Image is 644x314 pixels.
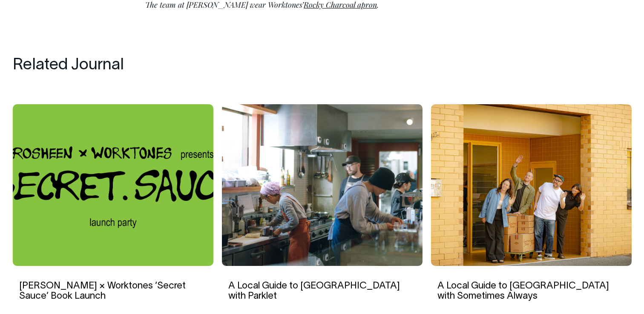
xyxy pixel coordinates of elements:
a: [PERSON_NAME] × Worktones ‘Secret Sauce’ Book Launch [19,282,186,300]
a: A Local Guide to [GEOGRAPHIC_DATA] with Sometimes Always [437,282,609,300]
img: A Local Guide to Adelaide with Sometimes Always [431,104,632,266]
img: Rosheen Kaul × Worktones ‘Secret Sauce’ Book Launch [13,104,213,266]
a: A Local Guide to [GEOGRAPHIC_DATA] with Parklet [228,282,400,300]
img: A Local Guide to Tokyo with Parklet [222,104,423,266]
h4: Related Journal [13,57,631,74]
